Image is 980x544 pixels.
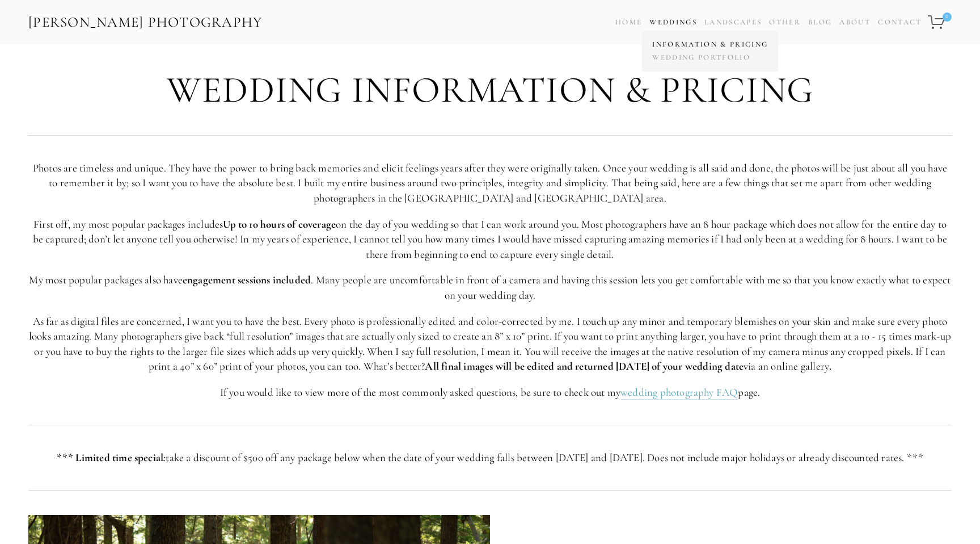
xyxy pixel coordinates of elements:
strong: . [829,359,831,373]
span: 0 [943,12,952,22]
p: My most popular packages also have . Many people are uncomfortable in front of a camera and havin... [28,273,952,303]
p: If you would like to view more of the most commonly asked questions, be sure to check out my page. [28,385,952,400]
a: Landscapes [704,18,762,27]
strong: All final images will be edited and returned [DATE] of your wedding date [425,359,744,373]
a: Blog [808,14,832,31]
a: Contact [878,14,922,31]
a: Home [615,14,642,31]
a: Other [769,18,801,27]
em: : [163,451,166,464]
p: Photos are timeless and unique. They have the power to bring back memories and elicit feelings ye... [28,161,952,206]
a: [PERSON_NAME] Photography [27,10,264,35]
a: About [839,14,871,31]
strong: *** Limited time special [57,451,166,464]
strong: Up to 10 hours of coverage [223,217,336,231]
a: Wedding Portfolio [649,51,771,64]
a: wedding photography FAQ [620,386,738,400]
p: As far as digital files are concerned, I want you to have the best. Every photo is professionally... [28,314,952,374]
strong: engagement sessions included [183,273,311,286]
a: Weddings [649,18,697,27]
p: take a discount of $500 off any package below when the date of your wedding falls between [DATE] ... [28,450,952,466]
a: 0 items in cart [926,9,953,36]
p: First off, my most popular packages includes on the day of you wedding so that I can work around ... [28,217,952,262]
a: Information & Pricing [649,38,771,51]
h1: Wedding Information & Pricing [28,70,952,111]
